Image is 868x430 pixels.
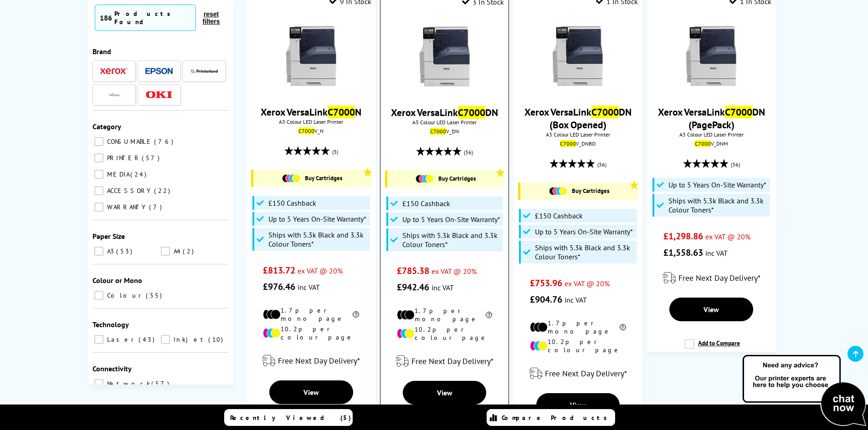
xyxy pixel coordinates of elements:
span: ex VAT @ 20% [431,267,477,276]
span: £976.46 [263,281,295,293]
span: £150 Cashback [268,198,316,207]
mark: C7000 [430,128,446,135]
span: Buy Cartridges [572,187,609,195]
mark: C7000 [725,106,752,118]
a: View [669,298,753,321]
span: ex VAT @ 20% [565,279,610,288]
span: £904.76 [530,293,562,305]
span: £150 Cashback [402,199,450,208]
span: View [704,305,719,314]
span: A3 Colour LED Laser Printer [518,131,638,138]
img: Cartridges [282,174,300,182]
span: £1,558.63 [663,247,703,258]
input: Colour 55 [94,291,103,300]
span: A3 Colour LED Laser Printer [652,131,771,138]
img: Xerox [100,68,128,75]
a: Buy Cartridges [258,174,366,182]
span: Ships with 5.3k Black and 3.3k Colour Toners* [268,230,368,248]
div: modal_delivery [518,361,638,386]
span: Brand [92,47,111,56]
span: Up to 5 Years On-Site Warranty* [535,227,633,236]
span: 7 [149,203,164,211]
a: View [403,381,486,405]
span: Up to 5 Years On-Site Warranty* [268,214,366,223]
a: Xerox VersaLinkC7000DN (Box Opened) [524,106,632,131]
img: Navigator [108,89,120,101]
input: Laser 43 [94,335,103,344]
input: A4 2 [161,247,170,256]
input: Inkjet 10 [161,335,170,344]
input: Network 57 [94,379,103,388]
input: CONSUMABLE 76 [94,137,103,146]
input: MEDIA 24 [94,170,103,179]
img: OKI [145,91,173,99]
div: Products Found [114,10,191,26]
label: Add to Compare [684,339,740,356]
img: Cartridges [416,175,434,183]
img: Xerox-C7000-Front-Main-Small.jpg [677,22,745,90]
span: (36) [731,156,740,173]
span: Free Next Day Delivery* [545,368,627,379]
span: £785.38 [397,265,429,277]
img: Cartridges [549,187,567,195]
span: Category [92,122,121,131]
span: 22 [154,187,172,195]
li: 1.7p per mono page [530,319,626,335]
span: Inkjet [171,335,207,344]
img: Printerland [190,69,218,73]
span: 76 [154,137,175,146]
a: Buy Cartridges [525,187,633,195]
span: A3 [105,247,115,255]
span: 24 [130,170,149,178]
span: 57 [142,154,162,162]
a: Xerox VersaLinkC7000DN (PagePack) [658,106,765,131]
div: V_DNBO [520,140,636,147]
li: 1.7p per mono page [263,306,359,323]
a: Xerox VersaLinkC7000N [261,106,361,118]
span: Technology [92,320,129,329]
li: 10.2p per colour page [397,325,492,342]
mark: C7000 [695,140,711,147]
span: Network [105,379,150,388]
span: A3 Colour LED Laser Printer [385,119,504,126]
img: Xerox-C7000-Front-Main-Small.jpg [411,22,479,91]
span: 43 [139,335,157,344]
mark: C7000 [328,106,355,118]
mark: C7000 [560,140,576,147]
a: Recently Viewed (5) [224,409,353,426]
span: Ships with 5.3k Black and 3.3k Colour Toners* [535,243,634,261]
span: A4 [171,247,182,255]
span: ACCESSORY [105,187,153,195]
span: View [570,400,586,410]
span: £813.72 [263,264,295,276]
span: £1,298.86 [663,230,703,242]
span: £942.46 [397,281,429,293]
span: Ships with 5.3k Black and 3.3k Colour Toners* [402,231,501,249]
a: Xerox VersaLinkC7000DN [391,106,498,119]
li: 1.7p per mono page [397,307,492,323]
mark: C7000 [298,127,314,134]
img: Xerox-C7000-Front-Main-Small.jpg [544,22,612,90]
span: 10 [208,335,225,344]
span: Colour [105,291,145,299]
span: ex VAT @ 20% [705,232,750,241]
span: Up to 5 Years On-Site Warranty* [668,180,766,189]
img: Epson [145,68,173,75]
span: View [303,388,319,397]
span: A3 Colour LED Laser Printer [251,118,371,125]
span: (36) [464,144,473,161]
span: Free Next Day Delivery* [411,356,493,366]
div: V_DN [387,128,502,135]
div: modal_delivery [652,265,771,291]
span: 55 [146,291,164,299]
div: V_DNM [654,140,769,147]
div: modal_delivery [251,348,371,374]
span: Paper Size [92,232,125,241]
span: Colour or Mono [92,276,142,285]
span: inc VAT [705,248,728,258]
img: Xerox-C7000-Front-Main-Small.jpg [277,22,345,90]
li: 10.2p per colour page [530,338,626,354]
mark: C7000 [591,106,619,118]
span: MEDIA [105,170,129,178]
span: Free Next Day Delivery* [678,273,760,283]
